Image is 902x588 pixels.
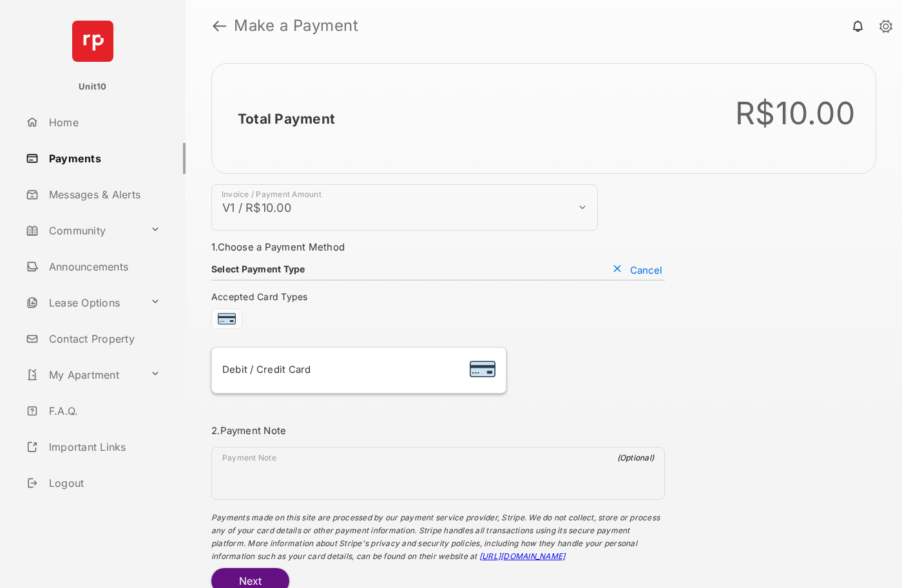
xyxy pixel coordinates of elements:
a: Contact Property [21,323,186,354]
p: Unit10 [79,81,107,93]
span: Debit / Credit Card [222,363,311,375]
a: Payments [21,143,186,174]
a: Announcements [21,251,186,282]
span: Payments made on this site are processed by our payment service provider, Stripe. We do not colle... [211,513,660,561]
a: Community [21,215,145,246]
h2: Total Payment [238,111,335,127]
a: Lease Options [21,287,145,318]
a: [URL][DOMAIN_NAME] [479,551,565,561]
h3: 2. Payment Note [211,424,665,437]
button: Cancel [609,263,665,276]
img: svg+xml;base64,PHN2ZyB4bWxucz0iaHR0cDovL3d3dy53My5vcmcvMjAwMC9zdmciIHdpZHRoPSI2NCIgaGVpZ2h0PSI2NC... [72,21,113,62]
span: Accepted Card Types [211,291,313,302]
strong: Make a Payment [234,18,358,33]
a: Important Links [21,432,166,462]
a: F.A.Q. [21,395,186,426]
div: R$10.00 [735,95,855,132]
h4: Select Payment Type [211,263,305,274]
a: Messages & Alerts [21,179,186,210]
h3: 1. Choose a Payment Method [211,241,665,253]
a: Logout [21,468,186,498]
a: Home [21,107,186,138]
a: My Apartment [21,359,145,390]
